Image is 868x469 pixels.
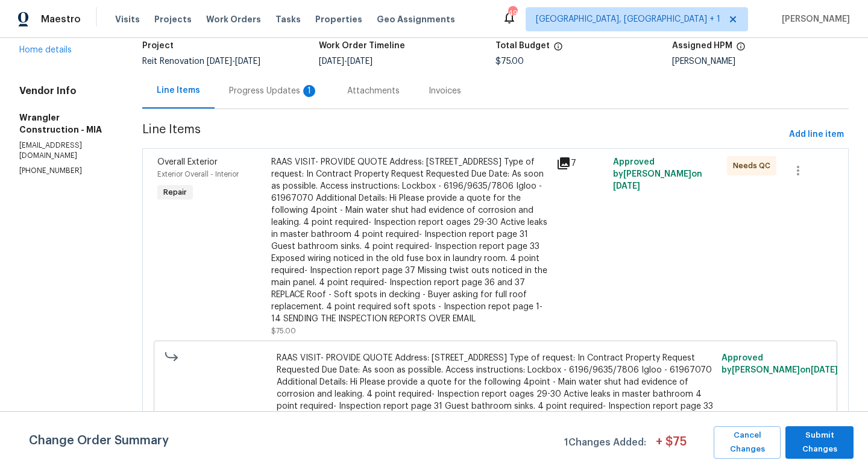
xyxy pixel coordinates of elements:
span: Add line item [789,127,844,142]
div: Invoices [429,85,461,97]
span: Approved by [PERSON_NAME] on [613,158,702,190]
h5: Assigned HPM [672,42,732,50]
div: [PERSON_NAME] [672,57,849,66]
span: $75.00 [495,57,524,66]
div: Attachments [347,85,400,97]
span: Cancel Changes [720,429,775,456]
span: [DATE] [207,57,232,66]
span: Change Order Summary [29,426,169,459]
span: Projects [154,13,192,25]
p: [EMAIL_ADDRESS][DOMAIN_NAME] [19,140,113,161]
h5: Project [142,42,174,50]
span: [PERSON_NAME] [777,13,850,25]
span: Visits [115,13,140,25]
span: 1 Changes Added: [564,431,646,459]
span: [DATE] [347,57,373,66]
div: 49 [508,7,517,19]
span: [DATE] [811,366,838,374]
a: Home details [19,46,72,54]
span: - [207,57,260,66]
div: Progress Updates [229,85,318,97]
span: Repair [159,186,192,198]
button: Submit Changes [785,426,854,459]
span: Exterior Overall - Interior [157,171,239,178]
span: $75.00 [271,327,296,335]
span: Submit Changes [791,429,848,456]
span: RAAS VISIT- PROVIDE QUOTE Address: [STREET_ADDRESS] Type of request: In Contract Property Request... [277,352,715,461]
span: [GEOGRAPHIC_DATA], [GEOGRAPHIC_DATA] + 1 [536,13,720,25]
span: Line Items [142,124,784,146]
button: Cancel Changes [714,426,781,459]
div: RAAS VISIT- PROVIDE QUOTE Address: [STREET_ADDRESS] Type of request: In Contract Property Request... [271,156,549,325]
h4: Vendor Info [19,85,113,97]
h5: Total Budget [495,42,550,50]
div: Line Items [157,84,200,96]
span: - [319,57,373,66]
span: The total cost of line items that have been proposed by Opendoor. This sum includes line items th... [553,42,563,57]
p: [PHONE_NUMBER] [19,166,113,176]
div: 1 [303,85,315,97]
span: Properties [315,13,362,25]
span: Tasks [275,15,301,24]
span: Work Orders [206,13,261,25]
span: Needs QC [733,160,775,172]
span: [DATE] [235,57,260,66]
span: Reit Renovation [142,57,260,66]
span: The hpm assigned to this work order. [736,42,746,57]
h5: Work Order Timeline [319,42,405,50]
span: Geo Assignments [377,13,455,25]
span: [DATE] [613,182,640,190]
h5: Wrangler Construction - MIA [19,112,113,136]
button: Add line item [784,124,849,146]
span: Approved by [PERSON_NAME] on [722,354,838,374]
span: [DATE] [319,57,344,66]
span: Overall Exterior [157,158,218,166]
span: Maestro [41,13,81,25]
div: 7 [556,156,606,171]
span: + $ 75 [656,436,687,459]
